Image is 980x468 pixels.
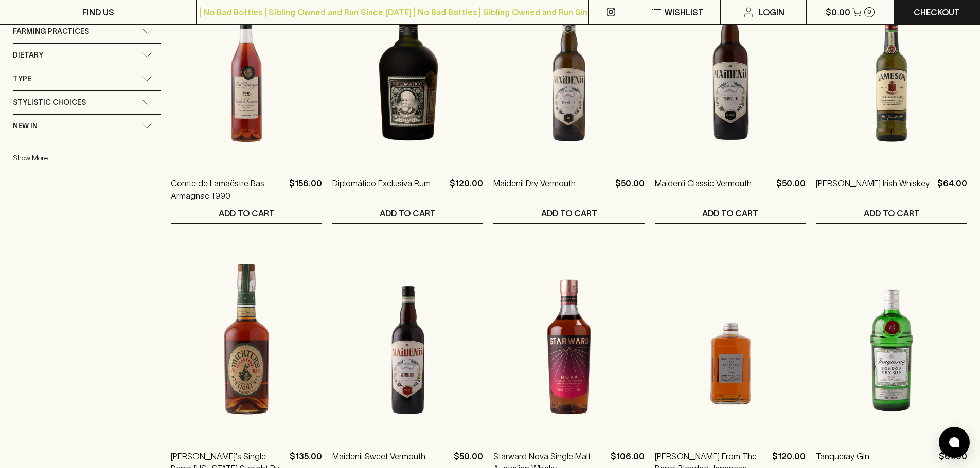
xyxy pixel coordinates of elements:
p: FIND US [82,6,114,18]
button: ADD TO CART [816,202,967,223]
div: Dietary [13,44,161,67]
div: Type [13,67,161,90]
span: Stylistic Choices [13,96,86,109]
span: Farming Practices [13,25,89,38]
a: Maidenii Classic Vermouth [655,177,752,202]
img: Tanqueray Gin [816,255,967,435]
button: ADD TO CART [332,202,484,223]
p: ADD TO CART [380,207,436,219]
button: ADD TO CART [493,202,645,223]
button: Show More [13,147,148,169]
span: Dietary [13,49,43,62]
span: Type [13,72,31,85]
a: Comte de Lamaëstre Bas-Armagnac 1990 [171,177,285,202]
div: Stylistic Choices [13,91,161,114]
div: New In [13,115,161,138]
button: ADD TO CART [171,202,322,223]
a: Diplomático Exclusiva Rum [332,177,431,202]
p: Login [759,6,785,18]
p: $120.00 [450,177,483,202]
img: Michter's Single Barrel Kentucky Straight Rye Whiskey [171,255,322,435]
p: Checkout [914,6,960,18]
p: $0.00 [826,6,850,18]
img: Nikka Whisky From The Barrel Blended Japanese Whisky [655,255,806,435]
img: Starward Nova Single Malt Australian Whisky [493,255,645,435]
p: $64.00 [937,177,967,202]
span: New In [13,120,38,133]
img: Maidenii Sweet Vermouth [332,255,484,435]
p: ADD TO CART [541,207,597,219]
p: $50.00 [615,177,645,202]
p: ADD TO CART [219,207,275,219]
p: ADD TO CART [864,207,920,219]
p: $50.00 [776,177,806,202]
a: Maidenii Dry Vermouth [493,177,576,202]
p: ADD TO CART [702,207,758,219]
p: 0 [867,9,871,15]
a: [PERSON_NAME] Irish Whiskey [816,177,930,202]
div: Farming Practices [13,20,161,43]
p: $156.00 [289,177,322,202]
p: Wishlist [665,6,704,18]
button: ADD TO CART [655,202,806,223]
img: bubble-icon [949,437,959,447]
